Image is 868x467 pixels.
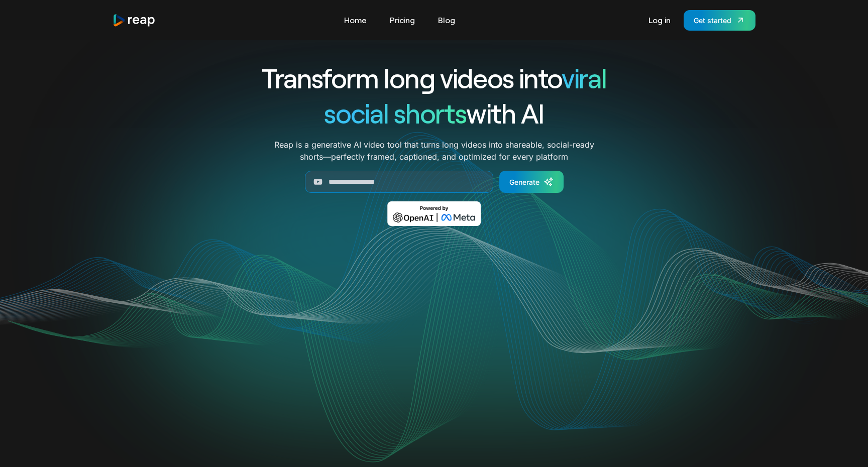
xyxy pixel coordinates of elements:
span: social shorts [324,96,466,129]
p: Reap is a generative AI video tool that turns long videos into shareable, social-ready shorts—per... [274,139,594,163]
a: Log in [643,12,676,28]
a: home [113,14,156,27]
h1: with AI [225,95,643,131]
img: reap logo [113,14,156,27]
img: Powered by OpenAI & Meta [387,201,481,226]
a: Home [339,12,372,28]
form: Generate Form [225,171,643,193]
h1: Transform long videos into [225,60,643,95]
a: Generate [499,171,564,193]
span: viral [562,61,606,94]
div: Get started [694,15,731,26]
video: Your browser does not support the video tag. [232,241,636,443]
a: Pricing [385,12,420,28]
a: Blog [433,12,460,28]
div: Generate [509,177,539,187]
a: Get started [684,10,755,31]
